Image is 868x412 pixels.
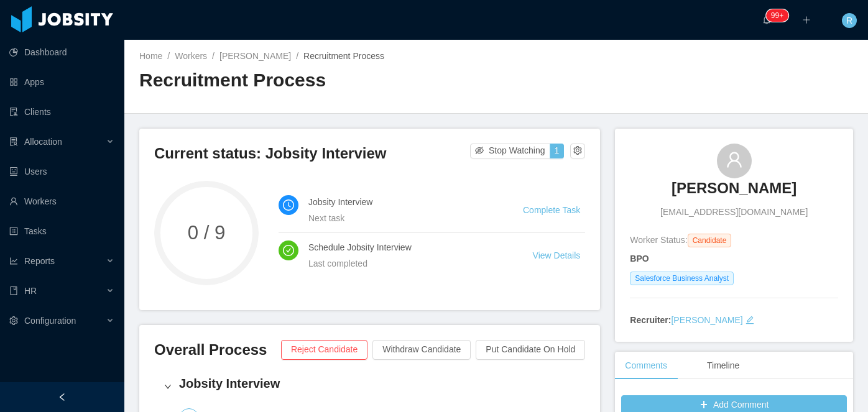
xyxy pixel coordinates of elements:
button: icon: eye-invisibleStop Watching [470,144,550,158]
h4: Schedule Jobsity Interview [308,240,503,254]
div: Timeline [697,352,749,380]
a: View Details [533,250,581,260]
span: [EMAIL_ADDRESS][DOMAIN_NAME] [660,206,808,219]
span: / [212,51,215,61]
h3: Overall Process [154,340,281,360]
h2: Recruitment Process [139,68,496,93]
a: [PERSON_NAME] [671,315,742,325]
sup: 247 [766,9,788,22]
button: Withdraw Candidate [372,340,471,360]
a: icon: robotUsers [9,159,114,184]
a: icon: userWorkers [9,189,114,214]
span: Recruitment Process [303,51,384,61]
span: Allocation [24,137,62,147]
span: / [167,51,170,61]
span: HR [24,286,37,296]
a: icon: auditClients [9,99,114,124]
a: [PERSON_NAME] [672,178,796,206]
div: Last completed [308,257,503,270]
div: Comments [615,352,677,380]
i: icon: bell [762,16,771,24]
i: icon: check-circle [283,245,294,256]
i: icon: setting [9,316,18,325]
h4: Jobsity Interview [308,195,493,209]
strong: Recruiter: [630,315,671,325]
i: icon: right [164,383,172,390]
i: icon: line-chart [9,257,18,265]
i: icon: clock-circle [283,199,294,211]
h3: [PERSON_NAME] [672,178,796,198]
i: icon: user [726,151,743,168]
i: icon: edit [746,316,754,324]
button: Put Candidate On Hold [476,340,585,360]
h3: Current status: Jobsity Interview [154,144,470,163]
a: Workers [175,51,207,61]
h4: Jobsity Interview [179,375,575,392]
a: Home [139,51,162,61]
div: Next task [308,211,493,225]
i: icon: solution [9,137,18,146]
span: Salesforce Business Analyst [630,272,734,285]
button: 1 [550,144,565,158]
button: Reject Candidate [281,340,367,360]
button: icon: setting [570,144,585,158]
span: Reports [24,256,55,266]
span: R [846,13,852,28]
a: icon: appstoreApps [9,70,114,94]
a: icon: profileTasks [9,219,114,244]
span: 0 / 9 [154,223,259,242]
span: Worker Status: [630,235,687,245]
i: icon: book [9,286,18,295]
i: icon: plus [802,16,811,24]
a: Complete Task [523,205,580,215]
a: [PERSON_NAME] [219,51,291,61]
div: icon: rightJobsity Interview [154,367,585,406]
span: / [296,51,298,61]
strong: BPO [630,254,649,263]
span: Candidate [688,234,732,247]
a: icon: pie-chartDashboard [9,40,114,65]
span: Configuration [24,316,76,326]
